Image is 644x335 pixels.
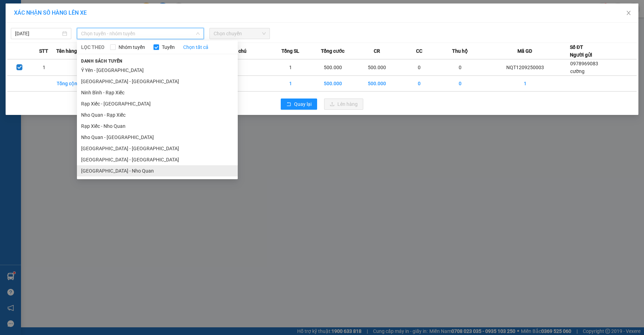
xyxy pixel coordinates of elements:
input: 12/09/2025 [15,30,61,37]
span: close [626,10,631,16]
b: Duy Khang Limousine [57,8,141,17]
td: 500.000 [311,76,355,92]
td: 500.000 [355,76,399,92]
li: [GEOGRAPHIC_DATA] - [GEOGRAPHIC_DATA] [77,154,238,165]
li: Số 2 [PERSON_NAME], [GEOGRAPHIC_DATA] [39,17,159,26]
td: 0 [439,59,480,76]
span: Chọn chuyến [214,28,266,39]
span: LỌC THEO [81,43,105,51]
td: 0 [439,76,480,92]
span: Chọn tuyến - nhóm tuyến [81,28,199,39]
h1: NQT1209250003 [76,51,121,66]
button: Close [619,3,638,23]
span: 0978969083 [570,61,598,66]
span: rollback [286,102,291,107]
li: Ý Yên - [GEOGRAPHIC_DATA] [77,65,238,76]
li: [GEOGRAPHIC_DATA] - Nho Quan [77,165,238,176]
span: cường [570,68,585,74]
td: 500.000 [355,59,399,76]
span: down [196,31,200,36]
span: Danh sách tuyến [77,58,127,64]
li: Rạp Xiếc - [GEOGRAPHIC_DATA] [77,98,238,109]
a: Chọn tất cả [183,43,208,51]
button: rollbackQuay lại [281,99,317,110]
td: 0 [399,76,439,92]
span: Nhóm tuyến [116,43,148,51]
li: Hotline: 19003086 [39,26,159,35]
span: Tuyến [159,43,178,51]
td: --- [230,59,270,76]
b: Gửi khách hàng [66,36,131,45]
li: Ninh Bình - Rạp Xiếc [77,87,238,98]
span: Ghi chú [230,47,246,55]
li: Nho Quan - [GEOGRAPHIC_DATA] [77,132,238,143]
td: 1 [480,76,570,92]
span: Tổng cước [321,47,344,55]
span: CR [374,47,380,55]
li: [GEOGRAPHIC_DATA] - [GEOGRAPHIC_DATA] [77,76,238,87]
td: 1 [270,76,311,92]
span: XÁC NHẬN SỐ HÀNG LÊN XE [14,9,87,16]
span: CC [416,47,422,55]
button: uploadLên hàng [324,99,363,110]
span: STT [39,47,48,55]
span: Thu hộ [452,47,468,55]
b: GỬI : VP [PERSON_NAME] [9,51,76,86]
span: Tên hàng [56,47,77,55]
td: 0 [399,59,439,76]
td: 1 [32,59,56,76]
td: 1 [270,59,311,76]
div: Số ĐT Người gửi [570,43,592,59]
li: Rạp Xiếc - Nho Quan [77,121,238,132]
li: Nho Quan - Rạp Xiếc [77,109,238,121]
img: logo.jpg [9,9,44,44]
td: NQT1209250003 [480,59,570,76]
td: Tổng cộng [56,76,97,92]
span: Tổng SL [281,47,299,55]
span: Mã GD [517,47,532,55]
td: 500.000 [311,59,355,76]
li: [GEOGRAPHIC_DATA] - [GEOGRAPHIC_DATA] [77,143,238,154]
span: Quay lại [294,100,312,108]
